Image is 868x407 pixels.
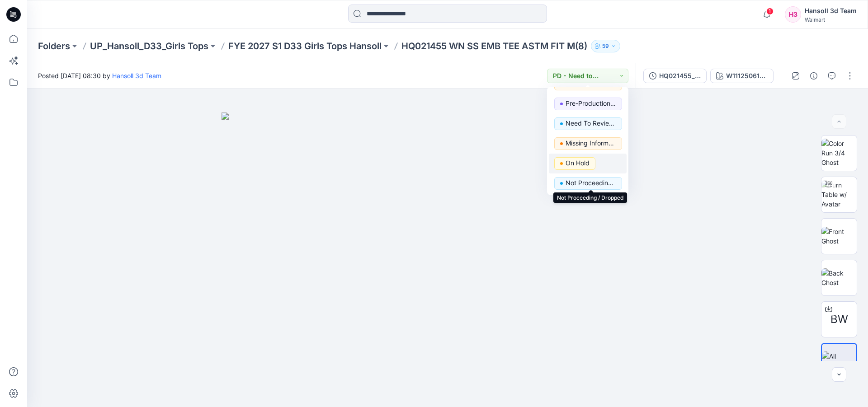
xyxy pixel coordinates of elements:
[807,69,821,83] button: Details
[566,117,616,129] p: Need To Review - Design/PD/Tech
[591,40,620,52] button: 59
[38,40,70,52] a: Folders
[659,71,701,81] div: HQ021455_PP_WN SS EMB TEE
[401,40,587,52] p: HQ021455 WN SS EMB TEE ASTM FIT M(8)
[710,69,774,83] button: W111250610SK07GA
[821,227,857,246] img: Front Ghost
[566,157,590,169] p: On Hold
[228,40,382,52] a: FYE 2027 S1 D33 Girls Tops Hansoll
[830,311,848,327] span: BW
[643,69,707,83] button: HQ021455_PP_WN SS EMB TEE
[805,16,857,23] div: Walmart
[821,139,857,167] img: Color Run 3/4 Ghost
[566,98,616,109] p: Pre-Production Approved
[821,268,857,287] img: Back Ghost
[785,6,801,23] div: H3
[805,5,857,16] div: Hansoll 3d Team
[726,71,768,81] div: W111250610SK07GA
[602,41,609,51] p: 59
[821,180,857,209] img: Turn Table w/ Avatar
[90,40,208,52] a: UP_Hansoll_D33_Girls Tops
[566,177,616,189] p: Not Proceeding / Dropped
[112,72,161,80] a: Hansoll 3d Team
[766,8,774,15] span: 1
[822,351,856,370] img: All colorways
[566,137,616,149] p: Missing Information
[38,71,161,80] span: Posted [DATE] 08:30 by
